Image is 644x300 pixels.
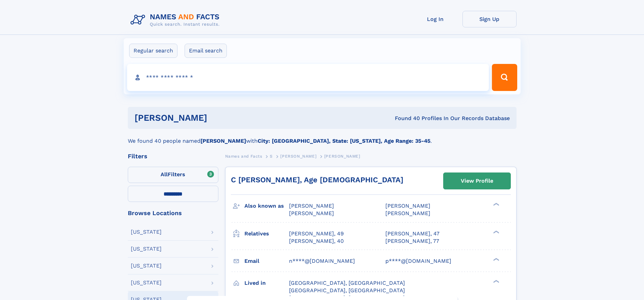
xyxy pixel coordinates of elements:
[461,173,493,189] div: View Profile
[128,210,218,216] div: Browse Locations
[385,203,430,209] span: [PERSON_NAME]
[280,154,316,159] span: [PERSON_NAME]
[492,230,500,234] div: ❯
[492,279,500,283] div: ❯
[385,210,430,216] span: [PERSON_NAME]
[492,257,500,261] div: ❯
[444,173,510,189] a: View Profile
[244,228,289,239] h3: Relatives
[258,138,430,144] b: City: [GEOGRAPHIC_DATA], State: [US_STATE], Age Range: 35-45
[128,167,218,183] label: Filters
[225,152,262,160] a: Names and Facts
[301,115,510,122] div: Found 40 Profiles In Our Records Database
[131,280,162,285] div: [US_STATE]
[131,263,162,269] div: [US_STATE]
[128,153,218,159] div: Filters
[131,229,162,235] div: [US_STATE]
[289,237,344,245] a: [PERSON_NAME], 40
[385,237,439,245] a: [PERSON_NAME], 77
[131,246,162,252] div: [US_STATE]
[324,154,360,159] span: [PERSON_NAME]
[492,202,500,207] div: ❯
[128,129,517,145] div: We found 40 people named with .
[185,44,227,58] label: Email search
[289,210,334,216] span: [PERSON_NAME]
[129,44,177,58] label: Regular search
[280,152,316,160] a: [PERSON_NAME]
[289,287,405,294] span: [GEOGRAPHIC_DATA], [GEOGRAPHIC_DATA]
[135,114,301,122] h1: [PERSON_NAME]
[289,230,344,237] a: [PERSON_NAME], 49
[200,138,246,144] b: [PERSON_NAME]
[244,255,289,267] h3: Email
[231,176,403,184] a: C [PERSON_NAME], Age [DEMOGRAPHIC_DATA]
[408,11,462,27] a: Log In
[462,11,517,27] a: Sign Up
[244,277,289,289] h3: Lived in
[289,280,405,286] span: [GEOGRAPHIC_DATA], [GEOGRAPHIC_DATA]
[161,171,168,178] span: All
[244,200,289,212] h3: Also known as
[128,11,225,29] img: Logo Names and Facts
[492,64,517,91] button: Search Button
[270,152,273,160] a: S
[270,154,273,159] span: S
[127,64,489,91] input: search input
[385,230,439,237] a: [PERSON_NAME], 47
[289,203,334,209] span: [PERSON_NAME]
